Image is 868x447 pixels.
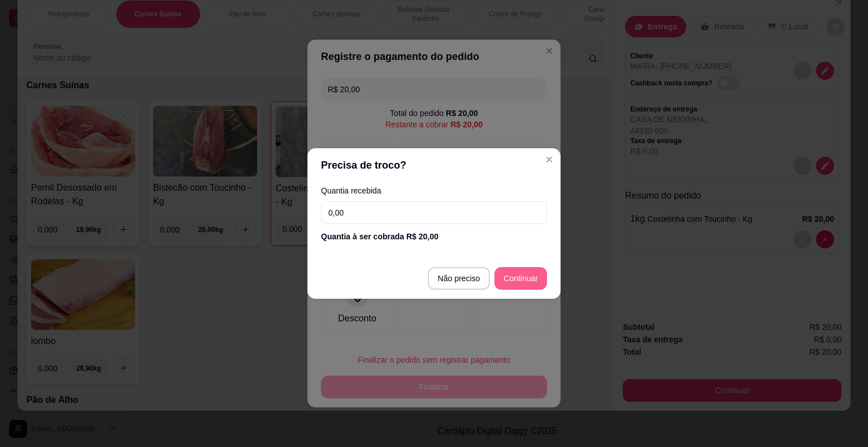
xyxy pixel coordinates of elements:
[307,148,561,182] header: Precisa de troco?
[494,267,547,290] button: Continuar
[428,267,491,290] button: Não preciso
[321,231,547,242] div: Quantia à ser cobrada R$ 20,00
[540,151,558,169] button: Close
[321,187,547,195] label: Quantia recebida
